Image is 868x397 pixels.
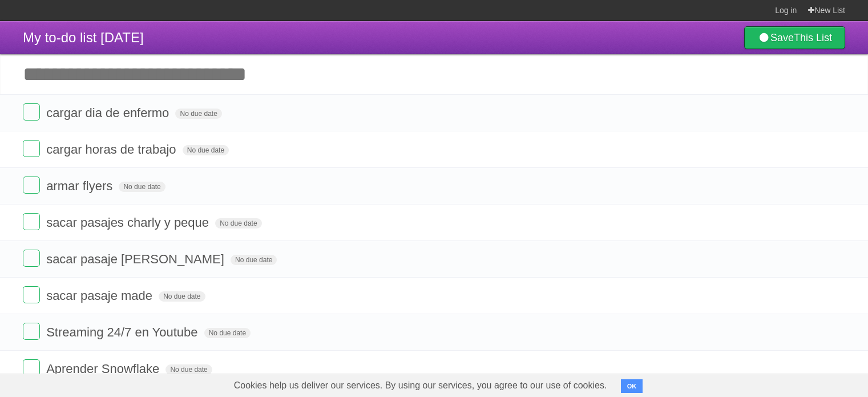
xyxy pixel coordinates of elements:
label: Done [23,323,40,340]
span: No due date [165,364,212,375]
label: Done [23,177,40,194]
span: cargar horas de trabajo [46,142,179,157]
button: OK [621,379,643,393]
label: Done [23,286,40,303]
span: Cookies help us deliver our services. By using our services, you agree to our use of cookies. [223,374,619,397]
span: No due date [159,291,205,302]
span: No due date [183,145,229,155]
span: No due date [119,182,165,192]
span: sacar pasaje [PERSON_NAME] [46,252,227,266]
label: Done [23,359,40,376]
span: armar flyers [46,179,115,193]
a: SaveThis List [744,26,845,49]
span: No due date [231,255,277,265]
span: cargar dia de enfermo [46,106,172,120]
span: sacar pasaje made [46,288,155,303]
label: Done [23,213,40,230]
span: No due date [175,109,221,119]
span: Streaming 24/7 en Youtube [46,325,200,339]
label: Done [23,140,40,157]
span: sacar pasajes charly y peque [46,215,212,230]
span: No due date [204,328,251,338]
span: Aprender Snowflake [46,362,162,376]
b: This List [794,32,832,43]
span: My to-do list [DATE] [23,30,144,45]
span: No due date [215,218,261,228]
label: Done [23,103,40,121]
label: Done [23,250,40,267]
